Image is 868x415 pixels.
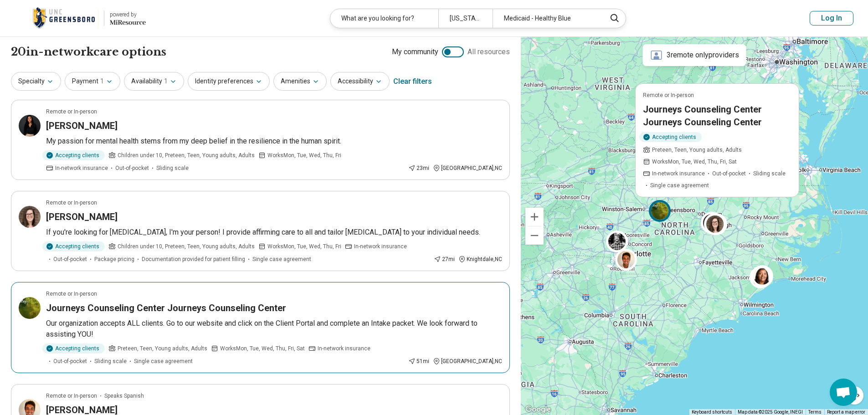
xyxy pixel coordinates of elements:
button: Specialty [11,72,61,91]
span: 1 [100,77,104,86]
span: All resources [467,46,510,57]
p: Remote or In-person [643,91,694,99]
a: Report a map error [827,410,865,415]
p: If you're looking for [MEDICAL_DATA], I'm your person! I provide affirming care to all and tailor... [46,227,502,238]
button: Amenities [273,72,327,91]
div: Accepting clients [42,241,105,251]
span: Out-of-pocket [53,255,87,263]
h3: Journeys Counseling Center Journeys Counseling Center [46,302,286,314]
div: 23 mi [408,164,429,172]
span: Documentation provided for patient filling [142,255,245,263]
h3: [PERSON_NAME] [46,210,118,223]
img: UNC Greensboro [32,7,98,29]
div: What are you looking for? [330,9,438,28]
span: Works Mon, Tue, Wed, Thu, Fri, Sat [220,344,305,353]
p: Remote or In-person [46,199,97,207]
p: My passion for mental health stems from my deep belief in the resilience in the human spirit. [46,136,502,147]
span: Preteen, Teen, Young adults, Adults [118,344,207,353]
span: In-network insurance [318,344,370,353]
span: Sliding scale [156,164,189,172]
div: [GEOGRAPHIC_DATA] , NC [433,357,502,365]
span: Map data ©2025 Google, INEGI [738,410,803,415]
span: Works Mon, Tue, Wed, Thu, Fri [267,151,341,159]
span: Children under 10, Preteen, Teen, Young adults, Adults [118,242,255,251]
a: Terms (opens in new tab) [808,410,822,415]
h3: Journeys Counseling Center Journeys Counseling Center [643,102,791,128]
span: In-network insurance [652,169,705,177]
span: Speaks Spanish [104,392,144,400]
p: Remote or In-person [46,290,97,298]
h1: 20 in-network care options [11,44,166,60]
span: In-network insurance [354,242,407,251]
div: powered by [110,10,146,19]
span: Out-of-pocket [53,357,87,365]
button: Log In [810,11,853,26]
span: My community [392,46,438,57]
p: Remote or In-person [46,392,97,400]
button: Zoom in [525,208,544,226]
div: Knightdale , NC [458,255,502,263]
div: [US_STATE] [438,9,493,28]
div: Medicaid - Healthy Blue [493,9,601,28]
span: Single case agreement [650,181,709,189]
span: Single case agreement [252,255,311,263]
span: 1 [164,77,168,86]
span: Out-of-pocket [115,164,149,172]
div: Clear filters [393,71,432,92]
span: Works Mon, Tue, Wed, Thu, Fri, Sat [652,157,737,165]
h3: [PERSON_NAME] [46,119,118,132]
span: In-network insurance [55,164,108,172]
span: Preteen, Teen, Young adults, Adults [652,145,742,154]
p: Remote or In-person [46,108,97,116]
a: UNC Greensboropowered by [15,7,146,29]
button: Accessibility [330,72,390,91]
button: Payment1 [65,72,120,91]
div: Open chat [830,379,857,406]
span: Children under 10, Preteen, Teen, Young adults, Adults [118,151,255,159]
span: Sliding scale [753,169,786,177]
div: Accepting clients [639,132,702,142]
button: Zoom out [525,226,544,245]
p: Our organization accepts ALL clients. Go to our website and click on the Client Portal and comple... [46,318,502,340]
div: Accepting clients [42,343,105,354]
span: Single case agreement [134,357,193,365]
div: [GEOGRAPHIC_DATA] , NC [433,164,502,172]
span: Works Mon, Tue, Wed, Thu, Fri [267,242,341,251]
span: Package pricing [94,255,134,263]
button: Identity preferences [188,72,270,91]
div: Accepting clients [42,150,105,160]
button: Availability1 [124,72,184,91]
div: 3 remote only providers [643,44,746,66]
span: Out-of-pocket [712,169,746,177]
div: 51 mi [408,357,429,365]
span: Sliding scale [94,357,127,365]
div: 27 mi [434,255,455,263]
